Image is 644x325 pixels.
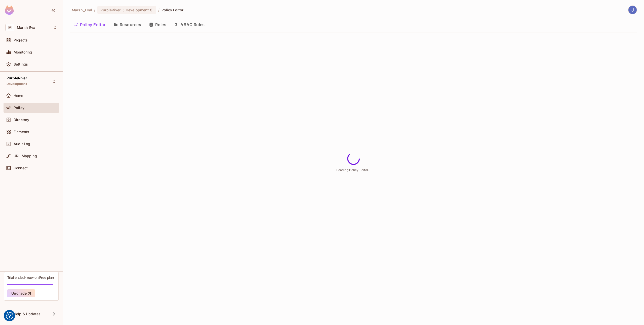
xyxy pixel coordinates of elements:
[100,8,120,12] span: PurpleRiver
[14,312,41,316] span: Help & Updates
[145,18,170,31] button: Roles
[70,18,110,31] button: Policy Editor
[6,24,14,31] span: M
[14,166,28,170] span: Connect
[14,142,30,146] span: Audit Log
[158,8,159,12] li: /
[110,18,145,31] button: Resources
[14,50,32,54] span: Monitoring
[7,82,27,86] span: Development
[126,8,149,12] span: Development
[7,289,35,297] button: Upgrade
[6,312,13,319] button: Consent Preferences
[94,8,95,12] li: /
[14,154,37,158] span: URL Mapping
[336,168,371,172] span: Loading Policy Editor...
[628,6,637,14] img: Jose Basanta
[5,6,14,15] img: SReyMgAAAABJRU5ErkJggg==
[14,106,24,110] span: Policy
[17,26,36,30] span: Workspace: Marsh_Eval
[14,118,29,122] span: Directory
[7,275,54,280] div: Trial ended- now on Free plan
[14,38,28,42] span: Projects
[170,18,209,31] button: ABAC Rules
[14,62,28,66] span: Settings
[14,130,29,134] span: Elements
[14,94,23,98] span: Home
[122,8,124,12] span: :
[162,8,184,12] span: Policy Editor
[6,312,13,319] img: Revisit consent button
[7,76,27,80] span: PurpleRiver
[72,8,92,12] span: the active workspace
